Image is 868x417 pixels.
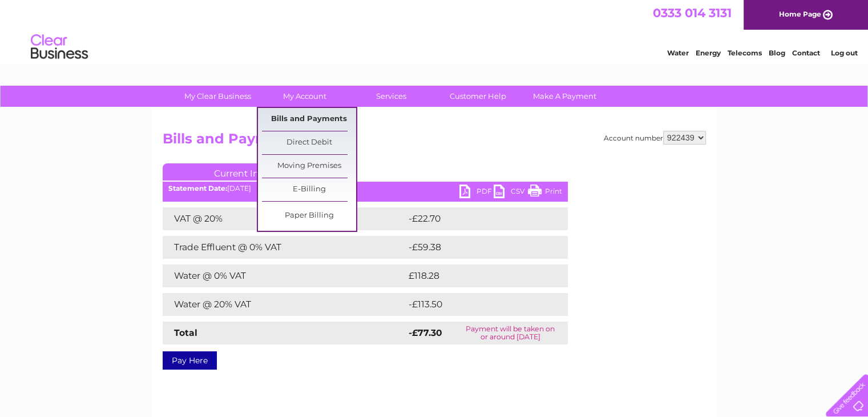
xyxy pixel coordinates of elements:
a: Paper Billing [262,205,356,227]
div: [DATE] [163,185,568,193]
a: Contact [792,49,820,57]
a: CSV [494,185,528,201]
td: Water @ 20% VAT [163,293,406,316]
a: My Clear Business [171,86,265,107]
td: £118.28 [406,264,546,287]
img: logo.png [30,30,88,65]
b: Statement Date: [168,184,227,193]
td: -£59.38 [406,236,547,259]
a: Telecoms [728,49,762,57]
a: Blog [769,49,785,57]
strong: Total [174,327,197,338]
td: Water @ 0% VAT [163,264,406,287]
a: PDF [459,185,494,201]
div: Clear Business is a trading name of Verastar Limited (registered in [GEOGRAPHIC_DATA] No. 3667643... [165,6,704,55]
strong: -£77.30 [409,327,442,338]
a: Direct Debit [262,131,356,154]
a: Print [528,185,562,201]
a: Log out [830,49,857,57]
div: Account number [604,131,706,145]
a: E-Billing [262,178,356,201]
a: Current Invoice [163,163,334,181]
a: 0333 014 3131 [653,6,732,20]
a: Energy [696,49,721,57]
td: Trade Effluent @ 0% VAT [163,236,406,259]
h2: Bills and Payments [163,131,706,153]
td: -£22.70 [406,207,547,230]
a: My Account [257,86,352,107]
a: Moving Premises [262,155,356,178]
a: Services [344,86,438,107]
a: Bills and Payments [262,108,356,131]
td: -£113.50 [406,293,547,316]
a: Customer Help [431,86,525,107]
a: Make A Payment [518,86,612,107]
td: VAT @ 20% [163,207,406,230]
a: Water [667,49,689,57]
td: Payment will be taken on or around [DATE] [453,322,568,344]
a: Pay Here [163,351,217,370]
